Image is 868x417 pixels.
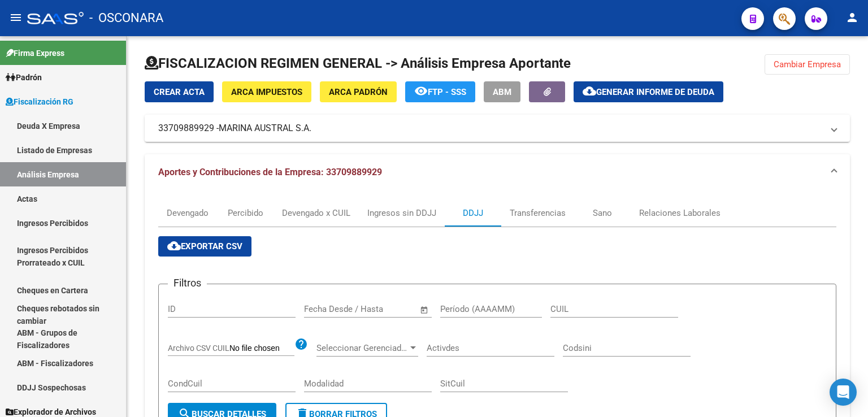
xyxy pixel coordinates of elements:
[158,236,251,257] button: Exportar CSV
[6,95,73,108] span: Fiscalización RG
[351,304,406,314] input: End date
[830,379,857,406] div: Open Intercom Messenger
[316,343,408,353] span: Seleccionar Gerenciador
[405,81,475,102] button: FTP - SSS
[765,54,850,75] button: Cambiar Empresa
[6,71,42,84] span: Padrón
[845,11,859,24] mat-icon: person
[154,87,205,97] span: Crear Acta
[574,81,723,102] button: Generar informe de deuda
[145,115,850,142] mat-expansion-panel-header: 33709889929 -MARINA AUSTRAL S.A.
[219,122,311,134] span: MARINA AUSTRAL S.A.
[596,87,714,97] span: Generar informe de deuda
[463,207,483,219] div: DDJJ
[167,207,209,219] div: Devengado
[168,344,229,353] span: Archivo CSV CUIL
[304,304,341,314] input: Start date
[158,167,382,177] span: Aportes y Contribuciones de la Empresa: 33709889929
[484,81,520,102] button: ABM
[510,207,566,219] div: Transferencias
[168,275,207,291] h3: Filtros
[158,122,823,134] mat-panel-title: 33709889929 -
[222,81,311,102] button: ARCA Impuestos
[167,241,242,251] span: Exportar CSV
[414,84,428,98] mat-icon: remove_red_eye
[167,239,181,253] mat-icon: cloud_download
[6,47,64,59] span: Firma Express
[145,154,850,190] mat-expansion-panel-header: Aportes y Contribuciones de la Empresa: 33709889929
[9,11,23,24] mat-icon: menu
[593,207,612,219] div: Sano
[329,87,388,97] span: ARCA Padrón
[228,207,263,219] div: Percibido
[231,87,302,97] span: ARCA Impuestos
[428,87,466,97] span: FTP - SSS
[145,81,214,102] button: Crear Acta
[367,207,436,219] div: Ingresos sin DDJJ
[320,81,397,102] button: ARCA Padrón
[493,87,511,97] span: ABM
[639,207,721,219] div: Relaciones Laborales
[89,6,163,31] span: - OSCONARA
[774,59,841,69] span: Cambiar Empresa
[282,207,350,219] div: Devengado x CUIL
[229,344,294,354] input: Archivo CSV CUIL
[418,303,431,316] button: Open calendar
[583,84,596,98] mat-icon: cloud_download
[294,337,308,351] mat-icon: help
[145,54,571,72] h1: FISCALIZACION REGIMEN GENERAL -> Análisis Empresa Aportante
